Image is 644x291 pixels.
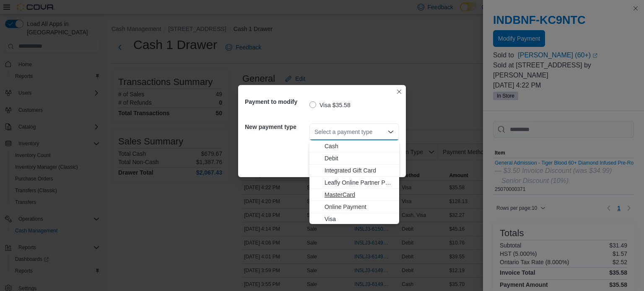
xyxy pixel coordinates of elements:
button: Debit [309,152,399,165]
button: Leafly Online Partner Payment [309,177,399,189]
button: Closes this modal window [394,87,404,97]
button: MasterCard [309,189,399,201]
button: Close list of options [387,129,394,135]
span: Integrated Gift Card [325,166,394,175]
h5: Payment to modify [245,93,308,110]
input: Accessible screen reader label [314,127,315,137]
span: Debit [325,154,394,162]
label: Visa $35.58 [309,100,351,110]
button: Online Payment [309,201,399,213]
span: Cash [325,142,394,150]
span: Visa [325,215,394,223]
h5: New payment type [245,118,308,135]
button: Integrated Gift Card [309,165,399,177]
button: Visa [309,213,399,225]
span: Leafly Online Partner Payment [325,178,394,187]
span: MasterCard [325,191,394,199]
button: Cash [309,140,399,152]
div: Choose from the following options [309,140,399,225]
span: Online Payment [325,203,394,211]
